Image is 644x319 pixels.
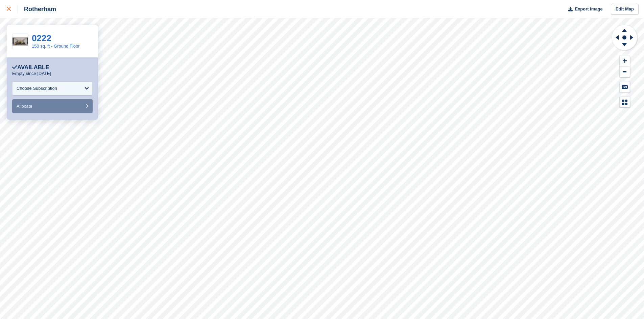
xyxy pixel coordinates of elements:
p: Empty since [DATE] [12,71,51,76]
a: Edit Map [611,4,639,15]
span: Export Image [575,6,602,12]
img: 150%20SQ.FT-2.jpg [13,37,28,46]
button: Export Image [564,4,603,15]
button: Zoom Out [620,67,630,78]
button: Map Legend [620,97,630,108]
a: 0222 [32,33,51,43]
span: Allocate [17,104,32,109]
div: Choose Subscription [17,85,57,92]
div: Available [12,64,49,71]
button: Keyboard Shortcuts [620,81,630,92]
button: Allocate [12,99,93,113]
button: Zoom In [620,55,630,67]
a: 150 sq. ft - Ground Floor [32,44,80,49]
div: Rotherham [18,5,56,13]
